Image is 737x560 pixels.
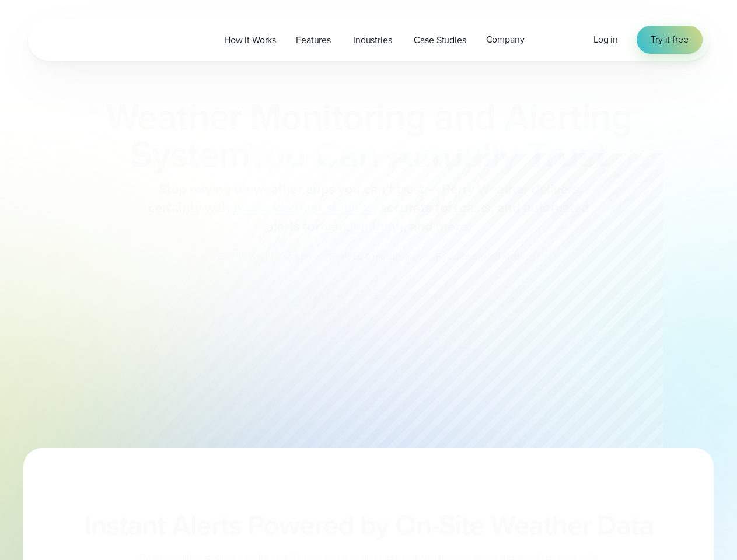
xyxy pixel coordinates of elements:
[296,33,331,47] span: Features
[404,28,476,52] a: Case Studies
[651,33,688,47] span: Try it free
[224,33,276,47] span: How it Works
[414,33,466,47] span: Case Studies
[593,33,618,46] span: Log in
[353,33,392,47] span: Industries
[214,28,286,52] a: How it Works
[593,33,618,47] a: Log in
[486,33,525,47] span: Company
[637,26,702,54] a: Try it free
